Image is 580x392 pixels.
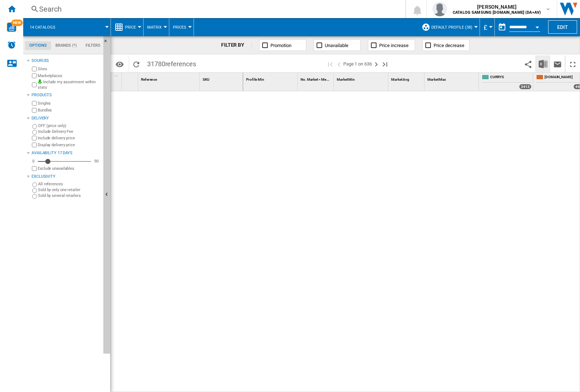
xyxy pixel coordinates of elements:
button: Prices [173,18,190,36]
span: 14 catalogs [30,25,55,30]
label: Singles [38,101,100,106]
input: Display delivery price [32,166,37,171]
div: Sort None [335,73,388,84]
label: Sold by several retailers [38,193,100,198]
md-tab-item: Filters [81,41,105,50]
span: Matrix [147,25,162,30]
div: Availability 17 Days [32,150,100,156]
label: Sold by only one retailer [38,187,100,193]
span: Market Max [427,77,446,81]
button: Matrix [147,18,165,36]
button: Send this report by email [550,55,565,72]
span: Promotion [270,43,291,48]
button: Price increase [368,39,415,51]
div: 14 catalogs [27,18,107,36]
button: >Previous page [335,55,343,72]
span: Price [125,25,136,30]
span: CURRYS [490,75,531,81]
div: Reference Sort None [140,73,199,84]
button: £ [484,18,491,36]
div: Sort None [245,73,297,84]
md-tab-item: Options [25,41,51,50]
input: Bundles [32,108,37,113]
button: 14 catalogs [30,18,63,36]
span: No. Market < Me [301,77,326,81]
button: First page [326,55,335,72]
input: Sites [32,67,37,71]
button: Default profile (38) [431,18,476,36]
input: All references [32,182,37,187]
img: alerts-logo.svg [7,41,16,49]
input: Sold by several retailers [32,194,37,199]
md-menu: Currency [480,18,495,36]
button: Reload [129,55,144,72]
div: Sort None [123,73,138,84]
img: excel-24x24.png [539,60,547,68]
label: Marketplaces [38,73,100,79]
div: SKU Sort None [201,73,243,84]
button: Hide [103,36,111,354]
input: Display delivery price [32,143,37,147]
label: OFF (price only) [38,123,100,128]
span: Market Avg [391,77,409,81]
label: Exclude unavailables [38,166,100,171]
div: Sort None [201,73,243,84]
div: Market Min Sort None [335,73,388,84]
div: Price [115,18,140,36]
button: Promotion [259,39,306,51]
span: Reference [141,77,157,81]
button: Edit [548,20,577,34]
span: Page 1 on 636 [343,55,372,72]
input: Include delivery price [32,136,37,140]
label: Bundles [38,108,100,113]
input: Include my assortment within stats [32,80,37,89]
button: Price [125,18,140,36]
span: £ [484,24,487,31]
button: Download in Excel [536,55,550,72]
button: Last page [381,55,389,72]
span: 31780 [144,55,200,71]
div: Market Avg Sort None [390,73,424,84]
img: mysite-bg-18x18.png [38,79,42,84]
span: NEW [11,20,23,26]
button: md-calendar [495,20,509,34]
span: references [165,60,196,68]
span: Market Min [337,77,355,81]
div: CURRYS 3413 offers sold by CURRYS [480,73,533,91]
div: Sort None [426,73,478,84]
input: Sold by only one retailer [32,188,37,193]
div: Products [32,92,100,98]
img: wise-card.svg [7,22,16,32]
label: Include delivery price [38,135,100,141]
b: CATALOG SAMSUNG [DOMAIN_NAME] (DA+AV) [453,10,541,15]
div: Sort None [390,73,424,84]
div: Profile Min Sort None [245,73,297,84]
input: Singles [32,101,37,106]
div: Default profile (38) [422,18,476,36]
input: Marketplaces [32,73,37,78]
label: Include Delivery Fee [38,129,100,134]
button: Share this bookmark with others [521,55,535,72]
button: Options [112,58,127,71]
div: Sort None [299,73,333,84]
div: Search [39,4,386,14]
label: Include my assortment within stats [38,79,100,90]
div: Sources [32,58,100,64]
div: 0 [30,159,36,164]
button: Next page [372,55,381,72]
button: Open calendar [531,20,544,33]
div: 3413 offers sold by CURRYS [519,84,531,89]
div: Exclusivity [32,174,100,180]
input: OFF (price only) [32,124,37,129]
div: Sort None [140,73,199,84]
div: 90 [92,159,100,164]
md-tab-item: Brands (*) [51,41,81,50]
button: Price decrease [422,39,469,51]
div: No. Market < Me Sort None [299,73,333,84]
span: Price decrease [434,43,464,48]
div: FILTER BY [221,42,252,49]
